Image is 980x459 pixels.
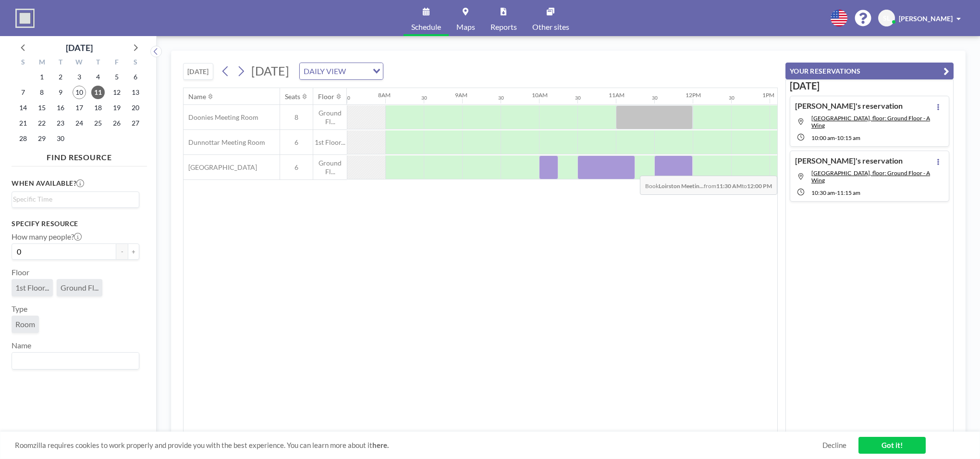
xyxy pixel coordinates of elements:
span: Doonies Meeting Room [184,113,258,122]
span: Friday, September 26, 2025 [110,116,123,130]
span: Sunday, September 7, 2025 [16,86,30,99]
span: Wednesday, September 17, 2025 [73,101,86,115]
div: 12PM [686,91,701,99]
span: 6 [280,138,313,147]
span: Friday, September 19, 2025 [110,101,123,115]
span: Friday, September 5, 2025 [110,70,123,84]
div: 30 [575,95,581,101]
div: Seats [285,92,300,101]
div: 10AM [532,91,548,99]
a: Decline [822,441,846,450]
div: 30 [498,95,504,101]
div: S [14,57,33,69]
span: Ground Fl... [313,159,347,176]
div: F [107,57,126,69]
span: Room [15,319,35,329]
label: Floor [12,268,29,277]
span: Wednesday, September 10, 2025 [73,86,86,99]
button: YOUR RESERVATIONS [785,63,954,79]
span: Ground Fl... [61,283,98,293]
input: Search for option [349,65,367,77]
span: Saturday, September 13, 2025 [129,86,142,99]
h4: [PERSON_NAME]'s reservation [795,156,903,166]
h3: [DATE] [790,80,949,92]
span: Loirston Meeting Room, floor: Ground Floor - A Wing [811,115,930,129]
span: [DATE] [251,64,289,78]
span: Thursday, September 18, 2025 [91,101,105,115]
span: Monday, September 1, 2025 [35,70,49,84]
a: Got it! [858,437,926,454]
span: Tuesday, September 23, 2025 [54,116,67,130]
span: 11:15 AM [837,189,860,196]
span: Reports [490,23,517,31]
span: [GEOGRAPHIC_DATA] [184,163,257,172]
label: Type [12,304,27,314]
h4: FIND RESOURCE [12,149,147,162]
span: Schedule [411,23,441,31]
div: Name [188,92,206,101]
div: W [70,57,89,69]
div: S [126,57,145,69]
span: 10:30 AM [811,189,835,196]
span: 6 [280,163,313,172]
span: - [835,189,837,196]
span: 8 [280,113,313,122]
div: 1PM [762,91,774,99]
span: Other sites [532,23,569,31]
span: Monday, September 15, 2025 [35,101,49,115]
span: Sunday, September 14, 2025 [16,101,30,115]
span: 1st Floor... [313,138,347,147]
button: - [116,243,128,260]
b: Loirston Meetin... [659,182,704,190]
span: Saturday, September 6, 2025 [129,70,142,84]
span: SL [883,14,890,23]
span: Wednesday, September 24, 2025 [73,116,86,130]
img: organization-logo [15,9,35,28]
div: 9AM [455,91,467,99]
span: Maps [456,23,475,31]
div: M [33,57,51,69]
span: - [835,134,837,141]
div: [DATE] [66,41,93,54]
span: Thursday, September 4, 2025 [91,70,105,84]
button: [DATE] [183,63,213,80]
span: Wednesday, September 3, 2025 [73,70,86,84]
span: Tuesday, September 9, 2025 [54,86,67,99]
a: here. [372,441,389,449]
div: T [88,57,107,69]
b: 11:30 AM [716,182,742,190]
span: DAILY VIEW [302,65,348,77]
span: Ground Fl... [313,109,347,126]
span: Thursday, September 11, 2025 [91,86,105,99]
span: Monday, September 8, 2025 [35,86,49,99]
div: T [51,57,70,69]
div: 30 [421,95,427,101]
span: Monday, September 29, 2025 [35,132,49,145]
span: Tuesday, September 30, 2025 [54,132,67,145]
span: Tuesday, September 16, 2025 [54,101,67,115]
div: 30 [729,95,735,101]
span: Sunday, September 28, 2025 [16,132,30,145]
span: 10:15 AM [837,134,860,141]
span: [PERSON_NAME] [899,14,953,23]
span: Loirston Meeting Room, floor: Ground Floor - A Wing [811,169,930,184]
div: Floor [318,92,334,101]
div: 30 [652,95,658,101]
b: 12:00 PM [747,182,772,190]
span: Saturday, September 20, 2025 [129,101,142,115]
label: How many people? [12,232,82,242]
div: Search for option [12,353,139,369]
div: Search for option [12,192,139,206]
div: 30 [344,95,350,101]
span: Monday, September 22, 2025 [35,116,49,130]
h3: Specify resource [12,219,139,228]
span: 10:00 AM [811,134,835,141]
label: Name [12,341,31,350]
span: Tuesday, September 2, 2025 [54,70,67,84]
span: Thursday, September 25, 2025 [91,116,105,130]
span: Sunday, September 21, 2025 [16,116,30,130]
div: 11AM [609,91,625,99]
span: Roomzilla requires cookies to work properly and provide you with the best experience. You can lea... [15,441,822,450]
input: Search for option [13,194,134,204]
span: 1st Floor... [15,283,49,293]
